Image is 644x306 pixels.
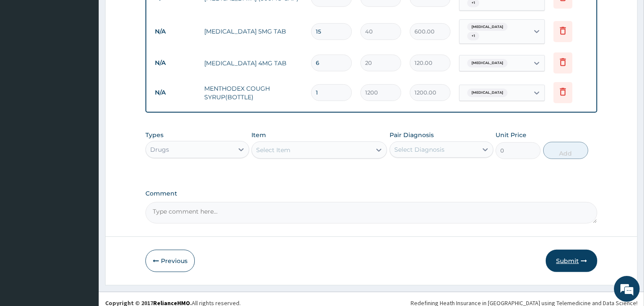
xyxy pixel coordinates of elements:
span: + 1 [467,32,479,40]
td: [MEDICAL_DATA] 4MG TAB [200,55,307,72]
td: N/A [151,85,200,101]
button: Submit [546,250,597,272]
img: d_794563401_company_1708531726252_794563401 [16,43,35,64]
div: Drugs [150,145,169,154]
div: Select Item [256,146,290,154]
div: Select Diagnosis [394,145,444,154]
textarea: Type your message and hit 'Enter' [4,210,163,240]
td: MENTHODEX COUGH SYRUP(BOTTLE) [200,80,307,106]
label: Pair Diagnosis [390,131,434,139]
span: [MEDICAL_DATA] [467,89,508,97]
div: Chat with us now [45,48,144,59]
div: Minimize live chat window [141,4,161,25]
span: We're online! [50,96,118,183]
td: [MEDICAL_DATA] 5MG TAB [200,23,307,40]
button: Add [543,142,588,159]
span: [MEDICAL_DATA] [467,23,508,31]
button: Previous [145,250,195,272]
label: Comment [145,190,597,197]
label: Item [251,131,266,139]
span: [MEDICAL_DATA] [467,59,508,67]
label: Unit Price [496,131,526,139]
td: N/A [151,24,200,40]
label: Types [145,132,163,139]
td: N/A [151,55,200,71]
